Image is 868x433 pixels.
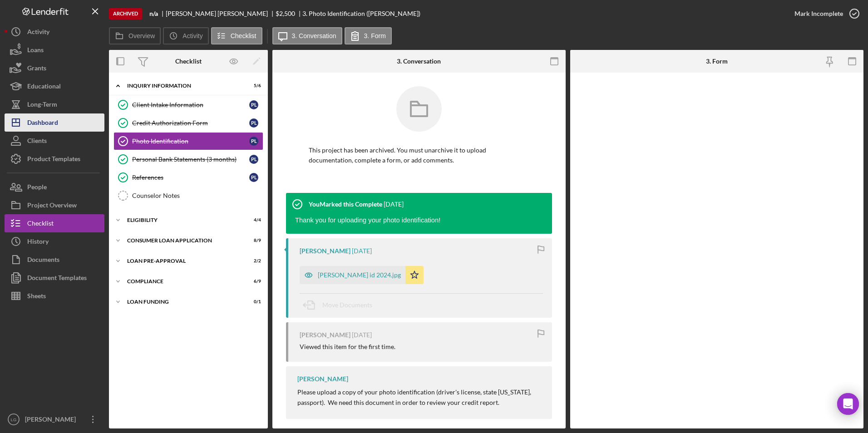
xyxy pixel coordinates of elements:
a: Photo IdentificationPL [113,132,263,150]
div: Document Templates [27,269,87,289]
div: P L [249,173,258,182]
div: P L [249,100,258,109]
div: Activity [27,23,49,43]
button: Project Overview [5,196,104,214]
div: Mark Incomplete [794,5,843,23]
div: Eligibility [127,217,238,223]
label: 3. Conversation [292,32,336,39]
div: Compliance [127,279,238,284]
div: [PERSON_NAME] [PERSON_NAME] [166,10,276,17]
p: This project has been archived. You must unarchive it to upload documentation, complete a form, o... [309,145,529,166]
div: References [132,174,249,181]
b: n/a [149,10,158,17]
div: Checklist [27,214,54,235]
button: 3. Form [345,27,392,44]
button: Document Templates [5,269,104,287]
button: Long-Term [5,95,104,113]
time: 2024-01-04 20:15 [352,247,372,255]
div: 5 / 6 [245,83,261,89]
div: [PERSON_NAME] [297,375,348,383]
a: History [5,232,104,251]
time: 2024-01-04 20:38 [384,201,404,208]
button: Move Documents [300,294,381,316]
label: 3. Form [364,32,386,39]
button: LG[PERSON_NAME] [5,410,104,428]
div: History [27,232,49,253]
div: Client Intake Information [132,101,249,108]
button: People [5,178,104,196]
button: Checklist [5,214,104,232]
div: Open Intercom Messenger [837,393,859,415]
a: Sheets [5,287,104,305]
div: 3. Conversation [397,58,441,65]
a: ReferencesPL [113,168,263,187]
div: You Marked this Complete [309,201,382,208]
div: 6 / 9 [245,279,261,284]
div: Photo Identification [132,138,249,145]
button: Educational [5,77,104,95]
div: [PERSON_NAME] [23,410,82,431]
button: Checklist [211,27,262,44]
button: Clients [5,132,104,150]
div: Long-Term [27,95,57,116]
label: Overview [128,32,155,39]
a: Counselor Notes [113,187,263,205]
div: Sheets [27,287,46,307]
label: Checklist [231,32,256,39]
div: Loans [27,41,44,61]
div: Project Overview [27,196,77,216]
a: Client Intake InformationPL [113,96,263,114]
div: 3. Photo Identification ([PERSON_NAME]) [302,10,420,17]
div: Personal Bank Statements (3 months) [132,156,249,163]
div: Dashboard [27,113,58,134]
time: 2024-01-04 20:09 [352,331,372,339]
button: Mark Incomplete [785,5,863,23]
div: P L [249,137,258,146]
button: Documents [5,251,104,269]
button: Dashboard [5,113,104,132]
button: Activity [163,27,208,44]
div: 3. Form [706,58,728,65]
span: Move Documents [322,301,372,309]
div: Consumer Loan Application [127,238,238,243]
button: Loans [5,41,104,59]
p: Please upload a copy of your photo identification (driver's license, state [US_STATE], passport).... [297,387,543,408]
div: P L [249,118,258,128]
div: Grants [27,59,46,79]
span: Thank you for uploading your photo identification! [295,216,440,224]
div: 0 / 1 [245,299,261,305]
a: Product Templates [5,150,104,168]
div: Educational [27,77,61,98]
text: LG [11,417,17,422]
div: 2 / 2 [245,258,261,264]
div: 8 / 9 [245,238,261,243]
div: Checklist [175,58,202,65]
button: Grants [5,59,104,77]
div: [PERSON_NAME] [300,247,350,255]
label: Activity [182,32,202,39]
div: Viewed this item for the first time. [300,343,395,350]
button: 3. Conversation [272,27,342,44]
div: Credit Authorization Form [132,119,249,127]
button: [PERSON_NAME] id 2024.jpg [300,266,424,284]
div: [PERSON_NAME] [300,331,350,339]
div: Counselor Notes [132,192,263,199]
div: Archived [109,8,142,20]
button: Activity [5,23,104,41]
div: Clients [27,132,47,152]
div: P L [249,155,258,164]
div: Inquiry Information [127,83,238,89]
div: Loan Funding [127,299,238,305]
div: People [27,178,47,198]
